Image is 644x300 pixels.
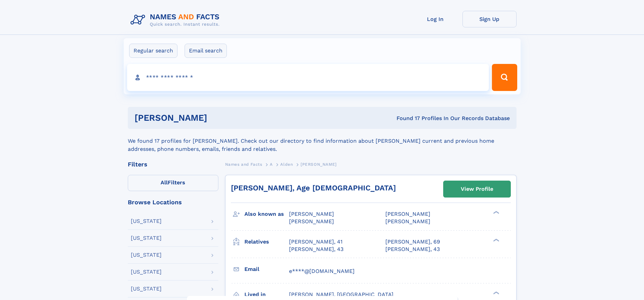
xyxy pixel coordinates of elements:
[492,291,500,295] div: ❯
[135,114,302,122] h1: [PERSON_NAME]
[492,238,500,242] div: ❯
[131,286,162,292] div: [US_STATE]
[127,64,489,91] input: search input
[289,218,334,225] span: [PERSON_NAME]
[131,252,162,258] div: [US_STATE]
[492,210,500,215] div: ❯
[462,11,517,27] a: Sign Up
[244,263,289,275] h3: Email
[128,199,218,205] div: Browse Locations
[280,160,293,168] a: Alden
[289,238,342,246] a: [PERSON_NAME], 41
[289,246,343,253] a: [PERSON_NAME], 43
[289,211,334,217] span: [PERSON_NAME]
[302,115,510,122] div: Found 17 Profiles In Our Records Database
[185,44,227,58] label: Email search
[225,160,262,168] a: Names and Facts
[385,246,440,253] a: [PERSON_NAME], 43
[270,162,273,167] span: A
[270,160,273,168] a: A
[129,44,177,58] label: Regular search
[131,218,162,224] div: [US_STATE]
[244,236,289,248] h3: Relatives
[231,184,396,192] a: [PERSON_NAME], Age [DEMOGRAPHIC_DATA]
[289,291,393,298] span: [PERSON_NAME], [GEOGRAPHIC_DATA]
[385,218,430,225] span: [PERSON_NAME]
[244,208,289,220] h3: Also known as
[408,11,462,27] a: Log In
[128,175,218,191] label: Filters
[128,161,218,167] div: Filters
[301,162,337,167] span: [PERSON_NAME]
[385,238,440,246] a: [PERSON_NAME], 69
[385,211,430,217] span: [PERSON_NAME]
[492,64,517,91] button: Search Button
[128,129,517,153] div: We found 17 profiles for [PERSON_NAME]. Check out our directory to find information about [PERSON...
[131,269,162,275] div: [US_STATE]
[161,179,168,186] span: All
[280,162,293,167] span: Alden
[128,11,225,29] img: Logo Names and Facts
[131,235,162,241] div: [US_STATE]
[461,181,493,197] div: View Profile
[444,181,510,197] a: View Profile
